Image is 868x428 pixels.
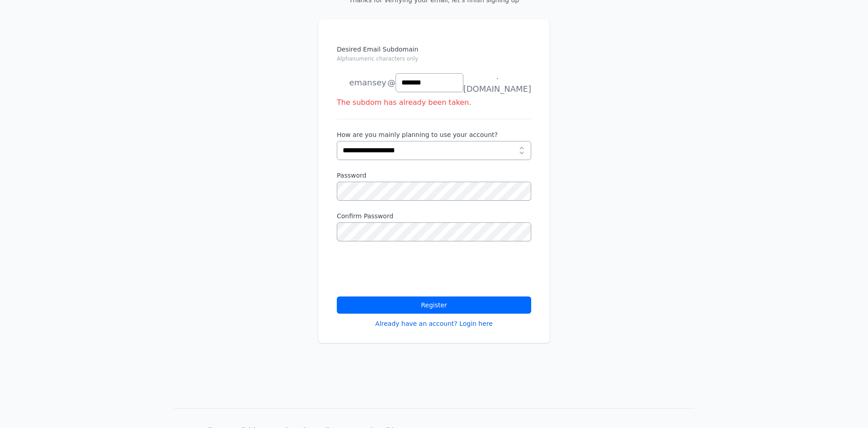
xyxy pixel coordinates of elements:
[463,70,531,95] span: .[DOMAIN_NAME]
[337,252,474,287] iframe: reCAPTCHA
[337,56,418,62] small: Alphanumeric characters only
[337,66,387,84] li: [PERSON_NAME]
[337,45,531,68] label: Desired Email Subdomain
[337,97,531,108] div: The subdom has already been taken.
[337,130,531,139] label: How are you mainly planning to use your account?
[337,171,531,180] label: Password
[375,319,493,328] a: Already have an account? Login here
[337,212,531,221] label: Confirm Password
[337,296,531,314] button: Register
[387,76,396,89] span: @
